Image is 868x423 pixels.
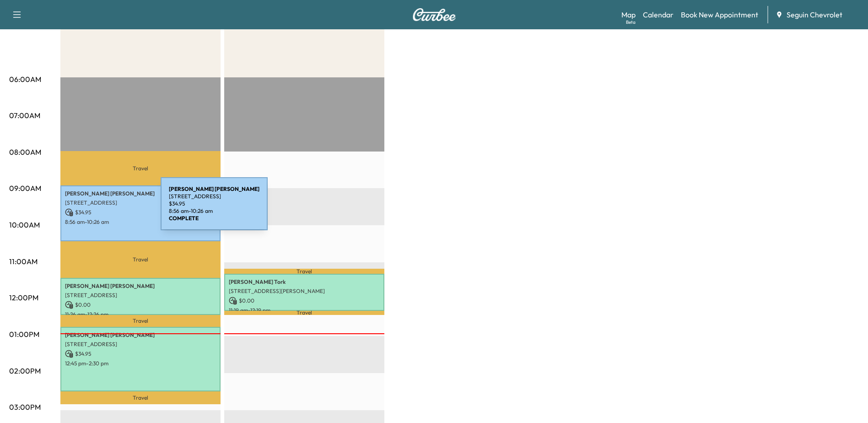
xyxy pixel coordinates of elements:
[9,110,40,121] p: 07:00AM
[9,183,41,194] p: 09:00AM
[224,269,384,274] p: Travel
[224,311,384,315] p: Travel
[65,282,216,290] p: [PERSON_NAME] [PERSON_NAME]
[621,9,636,20] a: MapBeta
[787,9,842,20] span: Seguin Chevrolet
[60,241,221,278] p: Travel
[60,391,221,404] p: Travel
[229,297,380,305] p: $ 0.00
[65,331,216,339] p: [PERSON_NAME] [PERSON_NAME]
[9,146,41,157] p: 08:00AM
[9,74,41,85] p: 06:00AM
[681,9,758,20] a: Book New Appointment
[229,307,380,314] p: 11:19 am - 12:19 pm
[65,311,216,318] p: 11:26 am - 12:26 pm
[65,341,216,348] p: [STREET_ADDRESS]
[65,208,216,217] p: $ 34.95
[169,215,199,222] b: COMPLETE
[9,401,41,412] p: 03:00PM
[65,292,216,299] p: [STREET_ADDRESS]
[9,365,41,376] p: 02:00PM
[169,200,259,207] p: $ 34.95
[9,256,38,267] p: 11:00AM
[626,19,636,26] div: Beta
[65,360,216,367] p: 12:45 pm - 2:30 pm
[9,329,39,340] p: 01:00PM
[169,207,259,215] p: 8:56 am - 10:26 am
[60,151,221,185] p: Travel
[65,301,216,309] p: $ 0.00
[9,219,40,230] p: 10:00AM
[65,190,216,197] p: [PERSON_NAME] [PERSON_NAME]
[9,292,38,303] p: 12:00PM
[643,9,674,20] a: Calendar
[229,287,380,295] p: [STREET_ADDRESS][PERSON_NAME]
[65,350,216,358] p: $ 34.95
[169,185,259,192] b: [PERSON_NAME] [PERSON_NAME]
[60,315,221,327] p: Travel
[412,8,456,21] img: Curbee Logo
[229,278,380,286] p: [PERSON_NAME] Tork
[169,193,259,200] p: [STREET_ADDRESS]
[65,218,216,226] p: 8:56 am - 10:26 am
[65,199,216,206] p: [STREET_ADDRESS]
